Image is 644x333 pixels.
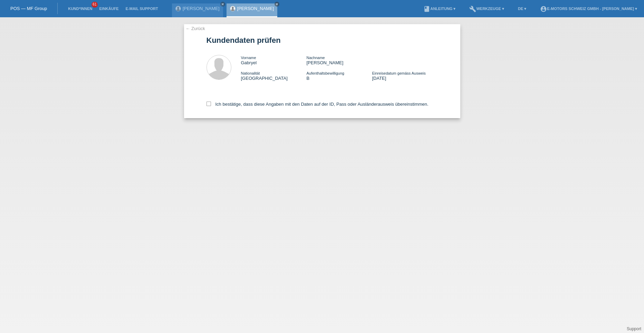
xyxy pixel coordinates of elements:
[469,6,476,12] i: build
[420,7,459,11] a: bookAnleitung ▾
[627,326,641,331] a: Support
[122,7,162,11] a: E-Mail Support
[241,71,260,75] span: Nationalität
[306,56,325,60] span: Nachname
[540,6,547,12] i: account_circle
[241,70,307,81] div: [GEOGRAPHIC_DATA]
[237,6,274,11] a: [PERSON_NAME]
[466,7,508,11] a: buildWerkzeuge ▾
[306,70,372,81] div: B
[206,102,429,107] label: Ich bestätige, dass diese Angaben mit den Daten auf der ID, Pass oder Ausländerausweis übereinsti...
[275,2,279,6] i: close
[306,71,344,75] span: Aufenthaltsbewilligung
[10,6,47,11] a: POS — MF Group
[372,70,438,81] div: [DATE]
[183,6,220,11] a: [PERSON_NAME]
[537,7,641,11] a: account_circleE-Motors Schweiz GmbH - [PERSON_NAME] ▾
[96,7,122,11] a: Einkäufe
[206,36,438,45] h1: Kundendaten prüfen
[306,55,372,65] div: [PERSON_NAME]
[241,55,307,65] div: Gabryel
[92,2,98,8] span: 61
[372,71,425,75] span: Einreisedatum gemäss Ausweis
[275,2,279,7] a: close
[65,7,96,11] a: Kund*innen
[186,26,205,31] a: ← Zurück
[241,56,256,60] span: Vorname
[220,2,225,7] a: close
[221,2,224,6] i: close
[515,7,530,11] a: DE ▾
[423,6,430,12] i: book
